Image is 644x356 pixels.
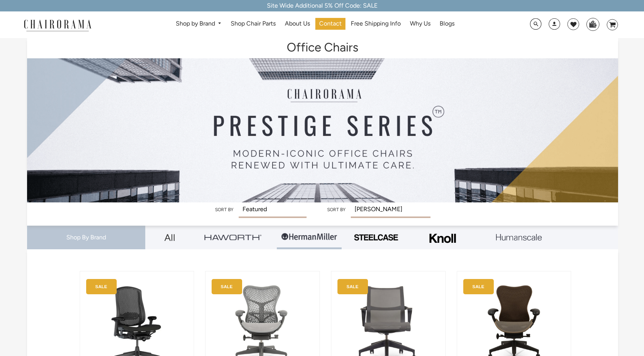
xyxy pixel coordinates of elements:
[128,18,503,32] nav: DesktopNavigation
[151,226,189,249] a: All
[35,38,611,55] h1: Office Chairs
[347,18,405,30] a: Free Shipping Info
[227,18,279,30] a: Shop Chair Parts
[472,284,484,289] text: SALE
[587,18,599,30] img: WhatsApp_Image_2024-07-12_at_16.23.01.webp
[172,18,226,30] a: Shop by Brand
[281,226,338,249] img: Group-1.png
[95,284,107,289] text: SALE
[327,207,345,212] label: Sort by
[27,38,618,202] img: Office Chairs
[221,284,233,289] text: SALE
[27,226,145,250] div: Shop By Brand
[215,207,233,212] label: Sort by
[347,284,358,289] text: SALE
[406,18,434,30] a: Why Us
[281,18,314,30] a: About Us
[353,233,399,242] img: PHOTO-2024-07-09-00-53-10-removebg-preview.png
[231,20,276,28] span: Shop Chair Parts
[440,20,454,28] span: Blogs
[496,234,542,241] img: Layer_1_1.png
[319,20,342,28] span: Contact
[204,234,262,240] img: Group_4be16a4b-c81a-4a6e-a540-764d0a8faf6e.png
[19,18,96,32] img: chairorama
[285,20,310,28] span: About Us
[315,18,345,30] a: Contact
[410,20,430,28] span: Why Us
[427,229,458,248] img: Frame_4.png
[351,20,401,28] span: Free Shipping Info
[436,18,458,30] a: Blogs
